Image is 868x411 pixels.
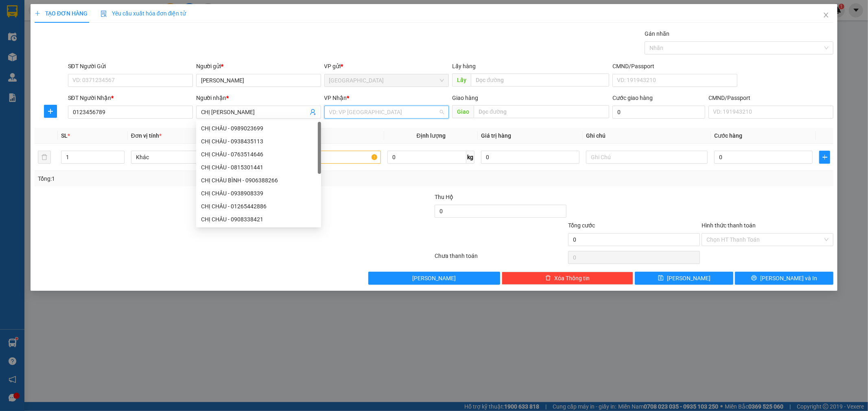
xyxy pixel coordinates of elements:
div: CHỊ CHÂU - 0815301441 [196,161,321,174]
input: Dọc đường [474,105,609,118]
span: Xóa Thông tin [554,274,590,283]
button: save[PERSON_NAME] [635,272,733,285]
input: Dọc đường [471,74,609,87]
span: close [823,12,829,18]
div: CHỊ CHÂU - 01265442886 [196,200,321,213]
span: Lấy [452,74,471,87]
span: plus [820,154,830,160]
button: Close [815,4,837,27]
span: delete [545,275,551,281]
div: Tổng: 1 [38,174,335,183]
div: CHỊ CHÂU - 0938435113 [201,137,316,146]
span: plus [44,108,57,115]
div: CHỊ CHÂU - 0989023699 [201,124,316,133]
span: Lấy hàng [452,63,476,69]
div: CHỊ CHÂU - 0815301441 [201,163,316,172]
button: [PERSON_NAME] [368,272,500,285]
span: save [658,275,664,281]
button: plus [819,151,830,164]
label: Cước giao hàng [612,95,653,101]
input: Cước giao hàng [612,106,705,119]
span: [PERSON_NAME] [667,274,711,283]
div: SĐT Người Nhận [68,93,193,102]
span: Tổng cước [568,222,595,229]
label: Gán nhãn [645,30,669,37]
div: CMND/Passport [708,93,833,102]
span: printer [751,275,757,281]
span: Yêu cầu xuất hóa đơn điện tử [101,10,186,17]
div: Người gửi [196,62,321,71]
div: CHỊ CHÂU - 0938435113 [196,135,321,148]
span: SL [61,132,68,139]
span: TẠO ĐƠN HÀNG [35,10,87,17]
span: [PERSON_NAME] [412,274,456,283]
div: CHỊ CHÂU - 0989023699 [196,122,321,135]
div: CHỊ CHÂU BÌNH - 0906388266 [196,174,321,187]
div: CHỊ CHÂU - 0938908339 [196,187,321,200]
span: plus [35,11,40,16]
div: Người nhận [196,93,321,102]
span: Giá trị hàng [481,132,511,139]
div: CHỊ CHÂU - 0908338421 [196,213,321,226]
img: icon [101,11,107,17]
span: Giao [452,105,474,118]
div: CHỊ CHÂU - 0908338421 [201,215,316,224]
button: printer[PERSON_NAME] và In [735,272,833,285]
div: CMND/Passport [612,62,737,71]
span: VP Nhận [324,95,347,101]
div: VP gửi [324,62,449,71]
div: CHỊ CHÂU - 01265442886 [201,202,316,211]
span: kg [466,151,474,164]
div: CHỊ CHÂU - 0938908339 [201,189,316,198]
input: 0 [481,151,579,164]
div: CHỊ CHÂU - 0763514646 [196,148,321,161]
span: Giao hàng [452,95,478,101]
span: Khác [136,151,248,163]
span: Tân Châu [329,74,444,87]
div: CHỊ CHÂU - 0763514646 [201,150,316,159]
button: delete [38,151,51,164]
span: [PERSON_NAME] và In [760,274,817,283]
th: Ghi chú [583,128,711,144]
span: Cước hàng [714,132,742,139]
span: user-add [310,109,316,115]
div: CHỊ CHÂU BÌNH - 0906388266 [201,176,316,185]
button: plus [44,105,57,118]
div: SĐT Người Gửi [68,62,193,71]
button: deleteXóa Thông tin [502,272,634,285]
span: Đơn vị tính [131,132,162,139]
input: Ghi Chú [586,151,708,164]
div: Chưa thanh toán [434,251,568,266]
label: Hình thức thanh toán [702,222,756,229]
